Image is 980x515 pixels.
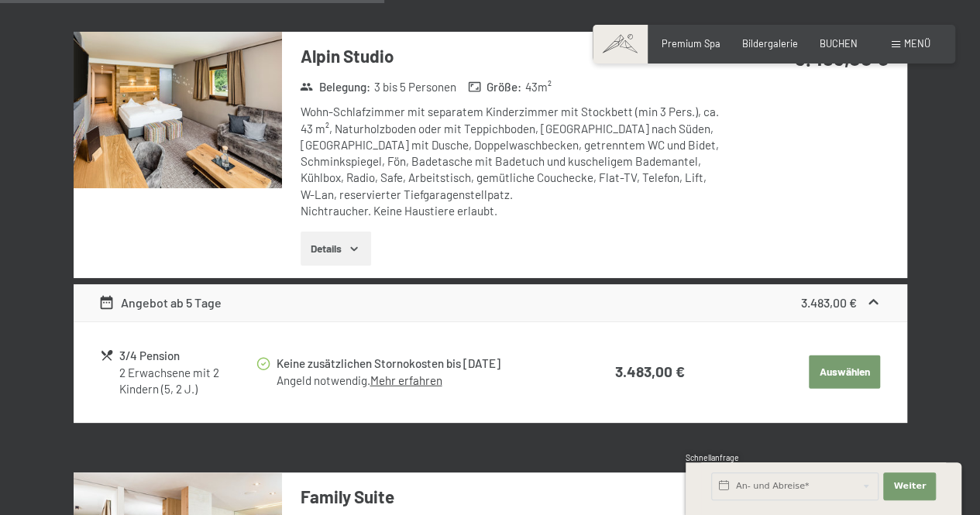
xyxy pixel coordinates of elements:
[276,355,566,373] div: Keine zusätzlichen Stornokosten bis [DATE]
[370,373,442,387] a: Mehr erfahren
[74,284,907,321] div: Angebot ab 5 Tage3.483,00 €
[742,37,798,50] a: Bildergalerie
[809,355,880,390] button: Auswählen
[301,44,720,68] h3: Alpin Studio
[904,37,930,50] span: Menü
[119,347,255,365] div: 3/4 Pension
[300,79,370,95] strong: Belegung :
[893,480,926,493] span: Weiter
[794,46,888,70] strong: 3.483,00 €
[883,472,936,500] button: Weiter
[686,453,739,462] span: Schnellanfrage
[820,37,858,50] a: BUCHEN
[301,485,720,509] h3: Family Suite
[373,79,456,95] span: 3 bis 5 Personen
[800,295,856,310] strong: 3.483,00 €
[119,365,255,398] div: 2 Erwachsene mit 2 Kindern (5, 2 J.)
[301,104,720,219] div: Wohn-Schlafzimmer mit separatem Kinderzimmer mit Stockbett (min 3 Pers.), ca. 43 m², Naturholzbod...
[662,37,720,50] a: Premium Spa
[98,294,222,312] div: Angebot ab 5 Tage
[276,373,566,389] div: Angeld notwendig.
[301,232,371,266] button: Details
[74,32,282,188] img: mss_renderimg.php
[525,79,552,95] span: 43 m²
[615,362,685,380] strong: 3.483,00 €
[468,79,522,95] strong: Größe :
